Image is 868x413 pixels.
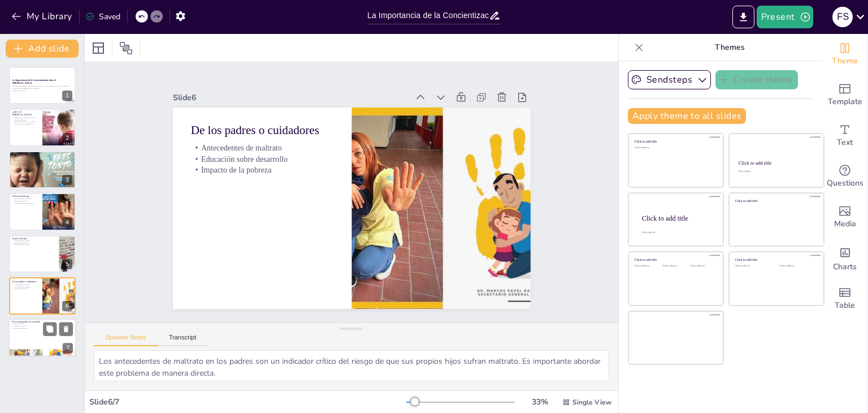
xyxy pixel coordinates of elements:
div: Click to add text [690,265,715,268]
p: Interacción de factores [12,200,39,203]
p: Antecedentes de maltrato [12,283,39,286]
div: 3 [9,151,76,188]
p: Antecedentes de maltrato [391,114,505,218]
div: 5 [9,235,76,273]
textarea: Los antecedentes de maltrato en los padres son un indicador crítico del riesgo de que sus propios... [94,350,609,381]
p: Consecuencias a corto y largo plazo [12,121,39,123]
p: Factores de Riesgo [12,195,39,198]
div: Click to add text [635,147,715,149]
div: Click to add text [662,265,688,268]
p: Tipos de agresiones [12,119,39,121]
div: 7 [8,319,76,358]
p: Importancia de la identificación [12,123,39,125]
div: F S [832,7,853,27]
span: Questions [827,177,863,190]
span: Position [119,41,133,55]
button: Sendsteps [628,70,711,89]
button: Delete Slide [59,322,73,336]
div: Layout [89,39,107,57]
span: Charts [833,261,857,273]
button: Speaker Notes [94,334,158,346]
div: Click to add title [635,140,715,144]
div: 1 [62,91,72,101]
div: Click to add title [735,199,816,203]
p: Impacto de la pobreza [376,97,489,201]
p: Propios del niño [12,236,56,240]
strong: La Importancia de la Concientización sobre el [MEDICAL_DATA] [12,79,56,84]
div: 33 % [526,397,553,407]
div: 6 [9,277,76,315]
div: Add images, graphics, shapes or video [822,197,867,238]
div: 4 [62,217,72,227]
div: Add ready made slides [822,75,867,115]
div: Slide 6 [369,139,551,305]
div: 3 [62,175,72,185]
span: Media [834,218,856,230]
button: Present [757,6,813,28]
div: Slide 6 / 7 [89,397,406,407]
div: Click to add text [735,265,771,268]
p: Impacto de la pobreza [12,288,39,290]
p: [MEDICAL_DATA] [12,325,73,328]
p: ¿Qué es el [MEDICAL_DATA]? [12,110,39,116]
button: Duplicate Slide [43,322,57,336]
span: Single View [572,398,611,407]
p: Ruptura familiar [12,323,73,325]
span: Text [837,136,853,149]
div: Click to add title [735,258,816,262]
p: Expectativas de los padres [12,243,56,246]
p: Necesidades especiales [12,242,56,244]
p: De los padres o cuidadores [401,124,518,233]
div: Click to add text [635,265,660,268]
div: Click to add text [779,265,815,268]
div: 4 [9,193,76,230]
p: Esta presentación aborda la definición del [MEDICAL_DATA], sus tipos, factores de riesgo y la nec... [12,85,72,89]
p: Vulnerabilidad de la edad [12,239,56,242]
div: Add a table [822,278,867,319]
div: Click to add body [642,231,713,234]
p: De la comunidad y la sociedad [12,320,73,324]
span: Template [828,96,862,108]
p: Efectos en el desarrollo [12,157,72,160]
p: Niveles de factores de riesgo [12,198,39,200]
div: Get real-time input from your audience [822,156,867,197]
div: 7 [63,343,73,354]
p: Generated with [URL] [12,89,72,92]
p: Educación sobre desarrollo [12,286,39,288]
button: Apply theme to all slides [628,108,746,124]
p: Tipos de Maltrato [12,153,72,156]
div: 5 [62,259,72,269]
button: Export to PowerPoint [732,6,754,28]
div: Saved [85,11,120,22]
span: Theme [832,55,858,67]
button: Create theme [715,70,798,89]
div: 6 [62,301,72,311]
div: Click to add text [738,171,813,173]
p: Importancia de la concientización [12,202,39,204]
span: Table [835,299,855,312]
div: Click to add title [642,214,714,222]
button: Transcript [158,334,208,346]
p: Clasificación del maltrato [12,155,72,157]
div: Click to add title [635,258,715,262]
button: Add slide [6,40,79,58]
p: Educación sobre desarrollo [384,105,497,209]
p: De los padres o cuidadores [12,280,39,283]
div: Change the overall theme [822,34,867,75]
div: Add text boxes [822,115,867,156]
div: Add charts and graphs [822,238,867,278]
button: My Library [8,7,77,25]
p: Necesidad de intervención [12,160,72,162]
p: Themes [648,34,811,61]
p: Definición del [MEDICAL_DATA] [12,117,39,119]
div: 1 [9,67,76,104]
div: 2 [9,109,76,146]
div: Click to add title [739,160,814,166]
input: Insert title [367,7,489,24]
button: F S [832,6,853,28]
div: 2 [62,133,72,143]
p: Desigualdades sociales [12,328,73,330]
